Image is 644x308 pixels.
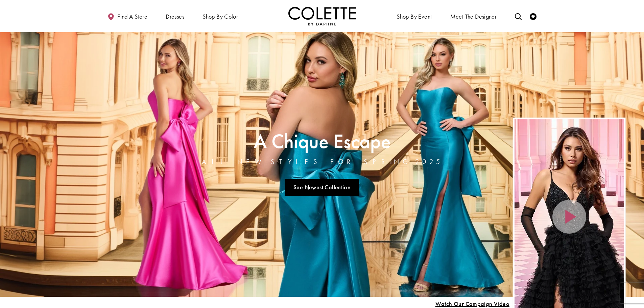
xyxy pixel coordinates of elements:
[528,7,538,25] a: Check Wishlist
[435,301,509,307] span: Play Slide #15 Video
[200,176,445,198] ul: Slider Links
[117,13,147,20] span: Find a store
[395,7,433,25] span: Shop By Event
[397,13,432,20] span: Shop By Event
[164,7,186,25] span: Dresses
[513,7,523,25] a: Toggle search
[201,7,240,25] span: Shop by color
[202,13,238,20] span: Shop by color
[288,7,356,25] img: Colette by Daphne
[449,7,499,25] a: Meet the designer
[285,179,360,196] a: See Newest Collection A Chique Escape All New Styles For Spring 2025
[106,7,149,25] a: Find a store
[288,7,356,25] a: Visit Home Page
[450,13,497,20] span: Meet the designer
[166,13,184,20] span: Dresses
